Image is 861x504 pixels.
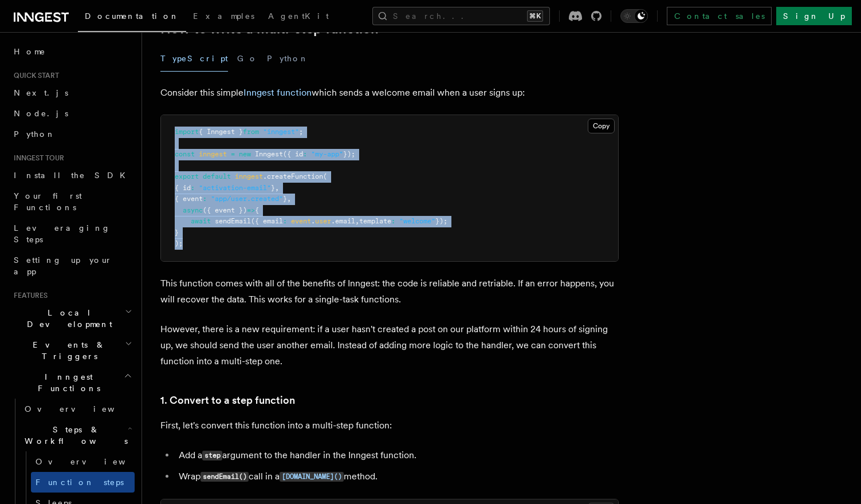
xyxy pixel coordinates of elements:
span: Documentation [85,11,179,21]
code: step [202,451,222,460]
span: = [231,150,235,158]
a: Sign Up [776,7,852,25]
a: [DOMAIN_NAME]() [280,471,344,482]
span: Your first Functions [14,191,82,212]
span: AgentKit [268,11,329,21]
span: } [283,195,287,203]
p: However, there is a new requirement: if a user hasn't created a post on our platform within 24 ho... [160,321,619,369]
span: "my-app" [311,150,343,158]
a: Examples [186,3,261,31]
a: Leveraging Steps [9,218,135,250]
span: ( [323,172,327,180]
button: Local Development [9,302,135,334]
span: Function steps [36,478,124,487]
span: .email [331,217,355,225]
span: user [315,217,331,225]
span: Features [9,291,48,300]
span: new [239,150,251,158]
span: : [203,195,207,203]
span: event [291,217,311,225]
button: Inngest Functions [9,367,135,399]
button: TypeScript [160,46,228,72]
span: Inngest [255,150,283,158]
span: import [175,128,199,136]
span: => [247,206,255,214]
span: { [255,206,259,214]
p: First, let's convert this function into a multi-step function: [160,418,619,434]
span: . [311,217,315,225]
a: Python [9,124,135,144]
span: default [203,172,231,180]
a: Node.js [9,103,135,124]
span: ({ event }) [203,206,247,214]
span: Inngest Functions [9,371,124,394]
a: Next.js [9,82,135,103]
a: 1. Convert to a step function [160,392,295,408]
span: ({ email [251,217,283,225]
span: .createFunction [263,172,323,180]
span: Quick start [9,71,59,80]
span: "inngest" [263,128,299,136]
a: Contact sales [667,7,772,25]
p: This function comes with all of the benefits of Inngest: the code is reliable and retriable. If a... [160,275,619,308]
span: inngest [235,172,263,180]
button: Python [267,46,309,72]
a: Overview [20,399,135,419]
span: }); [343,150,355,158]
span: }); [435,217,447,225]
span: : [303,150,307,158]
span: sendEmail [215,217,251,225]
span: Home [14,46,46,57]
span: Node.js [14,109,68,118]
span: inngest [199,150,227,158]
span: const [175,150,195,158]
span: Setting up your app [14,255,112,276]
span: ); [175,239,183,247]
button: Steps & Workflows [20,419,135,451]
span: Leveraging Steps [14,223,111,244]
a: Function steps [31,472,135,493]
li: Add a argument to the handler in the Inngest function. [175,447,619,464]
span: } [175,229,179,237]
span: ; [299,128,303,136]
a: Inngest function [243,87,312,98]
span: Steps & Workflows [20,424,128,447]
span: "app/user.created" [211,195,283,203]
a: Install the SDK [9,165,135,186]
span: } [271,184,275,192]
p: Consider this simple which sends a welcome email when a user signs up: [160,85,619,101]
span: { Inngest } [199,128,243,136]
button: Copy [588,119,615,133]
span: : [191,184,195,192]
button: Events & Triggers [9,334,135,367]
span: export [175,172,199,180]
span: Inngest tour [9,153,64,163]
span: , [287,195,291,203]
kbd: ⌘K [527,10,543,22]
a: Your first Functions [9,186,135,218]
span: { event [175,195,203,203]
a: AgentKit [261,3,336,31]
span: : [283,217,287,225]
span: template [359,217,391,225]
code: sendEmail() [200,472,249,482]
code: [DOMAIN_NAME]() [280,472,344,482]
a: Setting up your app [9,250,135,282]
span: Python [14,129,56,139]
span: Events & Triggers [9,339,125,362]
span: : [391,217,395,225]
span: Next.js [14,88,68,97]
button: Go [237,46,258,72]
span: , [275,184,279,192]
li: Wrap call in a method. [175,468,619,485]
span: from [243,128,259,136]
span: async [183,206,203,214]
a: Documentation [78,3,186,32]
button: Toggle dark mode [620,9,648,23]
span: { id [175,184,191,192]
button: Search...⌘K [372,7,550,25]
span: ({ id [283,150,303,158]
span: Examples [193,11,254,21]
a: Home [9,41,135,62]
span: Overview [25,404,143,414]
